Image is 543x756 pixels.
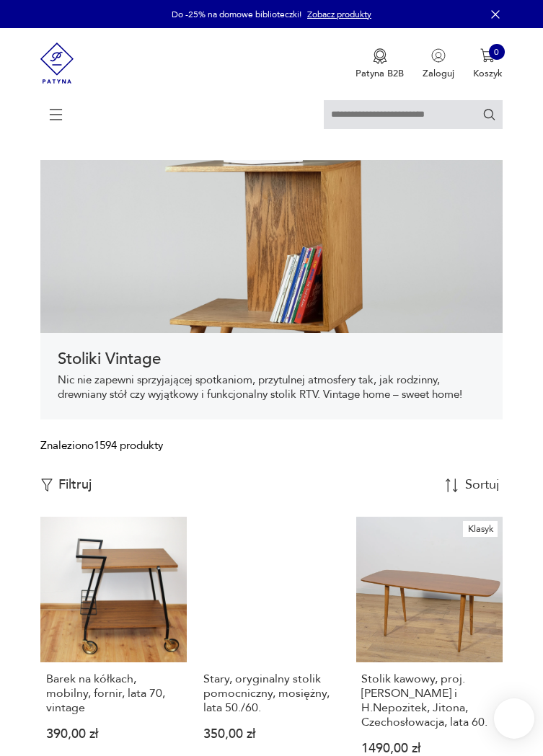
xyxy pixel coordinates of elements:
[473,48,503,80] button: 0Koszyk
[361,672,497,729] h3: Stolik kawowy, proj. [PERSON_NAME] i H.Nepozitek, Jitona, Czechosłowacja, lata 60.
[58,350,485,368] h1: Stoliki Vintage
[373,48,387,64] img: Ikona medalu
[40,479,53,492] img: Ikonka filtrowania
[356,48,404,80] a: Ikona medaluPatyna B2B
[356,48,404,80] button: Patyna B2B
[40,477,91,493] button: Filtruj
[465,479,501,492] div: Sortuj według daty dodania
[431,48,446,63] img: Ikonka użytkownika
[40,438,163,454] div: Znaleziono 1594 produkty
[58,477,92,493] p: Filtruj
[203,672,339,715] h3: Stary, oryginalny stolik pomocniczny, mosiężny, lata 50./60.
[473,67,503,80] p: Koszyk
[423,67,454,80] p: Zaloguj
[494,698,534,739] iframe: Smartsupp widget button
[361,744,497,755] p: 1490,00 zł
[307,9,371,20] a: Zobacz produkty
[58,373,485,402] p: Nic nie zapewni sprzyjającej spotkaniom, przytulnej atmosfery tak, jak rodzinny, drewniany stół c...
[40,160,502,333] img: 2a258ee3f1fcb5f90a95e384ca329760.jpg
[203,729,339,740] p: 350,00 zł
[489,44,505,60] div: 0
[480,48,495,63] img: Ikona koszyka
[40,28,74,98] img: Patyna - sklep z meblami i dekoracjami vintage
[356,67,404,80] p: Patyna B2B
[482,107,496,121] button: Szukaj
[46,729,182,740] p: 390,00 zł
[46,672,182,715] h3: Barek na kółkach, mobilny, fornir, lata 70, vintage
[445,479,459,492] img: Sort Icon
[423,48,454,80] button: Zaloguj
[172,9,301,20] p: Do -25% na domowe biblioteczki!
